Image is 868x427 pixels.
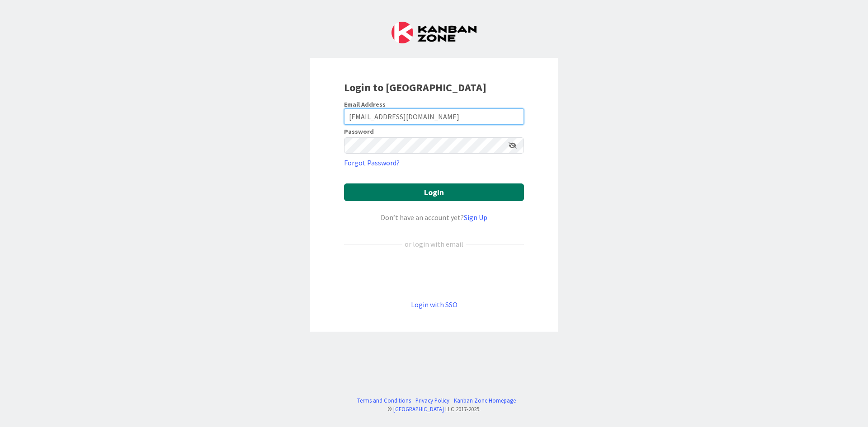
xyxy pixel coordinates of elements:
a: Forgot Password? [344,157,400,168]
div: or login with email [402,239,466,249]
a: Sign Up [464,213,487,222]
b: Login to [GEOGRAPHIC_DATA] [344,80,486,94]
a: Privacy Policy [415,396,449,405]
a: Login with SSO [411,300,458,309]
a: [GEOGRAPHIC_DATA] [393,405,444,413]
label: Password [344,128,374,135]
a: Kanban Zone Homepage [454,396,516,405]
a: Terms and Conditions [357,396,411,405]
div: © LLC 2017- 2025 . [353,405,516,413]
iframe: Sign in with Google Button [340,264,528,284]
label: Email Address [344,100,386,108]
div: Don’t have an account yet? [344,212,524,223]
img: Kanban Zone [392,22,476,43]
button: Login [344,183,524,201]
